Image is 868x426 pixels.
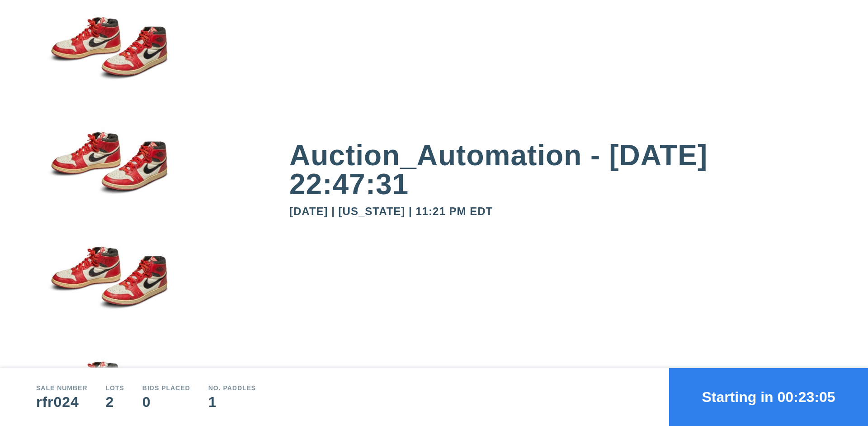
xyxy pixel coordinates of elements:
div: Bids Placed [142,385,190,391]
div: 2 [106,395,124,409]
div: rfr024 [36,395,88,409]
img: small [36,9,181,124]
button: Starting in 00:23:05 [669,368,868,426]
div: Lots [106,385,124,391]
div: Sale number [36,385,88,391]
div: No. Paddles [208,385,256,391]
div: 1 [208,395,256,409]
img: small [36,123,181,238]
div: Auction_Automation - [DATE] 22:47:31 [289,141,832,199]
div: 0 [142,395,190,409]
div: [DATE] | [US_STATE] | 11:21 PM EDT [289,206,832,217]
